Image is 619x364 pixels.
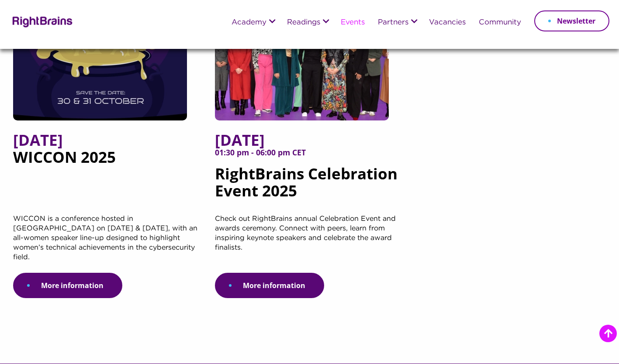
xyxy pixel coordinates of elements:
[13,131,202,148] span: [DATE]
[215,148,404,165] span: 01:30 pm - 06:00 pm CET
[13,131,202,214] h5: WICCON 2025
[534,10,609,31] a: Newsletter
[232,19,266,27] a: Academy
[429,19,466,27] a: Vacancies
[13,273,122,298] a: More information
[10,15,73,27] img: Rightbrains
[215,214,404,273] p: Check out RightBrains annual Celebration Event and awards ceremony. Connect with peers, learn fro...
[215,131,404,214] h5: RightBrains Celebration Event 2025
[13,214,202,273] p: WICCON is a conference hosted in [GEOGRAPHIC_DATA] on [DATE] & [DATE], with an all-women speaker ...
[341,19,365,27] a: Events
[378,19,408,27] a: Partners
[479,19,521,27] a: Community
[215,273,324,298] a: More information
[287,19,320,27] a: Readings
[215,131,404,148] span: [DATE]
